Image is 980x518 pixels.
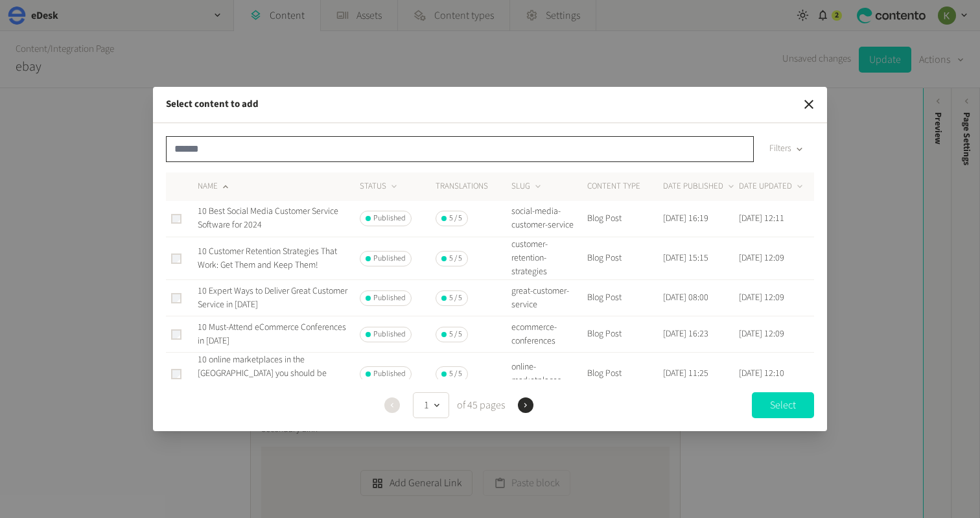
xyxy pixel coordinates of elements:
[739,180,805,193] button: DATE UPDATED
[360,180,399,193] button: STATUS
[198,180,231,193] button: NAME
[449,253,462,265] span: 5 / 5
[587,316,662,353] td: Blog Post
[511,201,587,237] td: social-media-customer-service
[413,392,449,418] button: 1
[449,213,462,224] span: 5 / 5
[166,97,259,112] h2: Select content to add
[759,136,814,162] button: Filters
[373,368,406,380] span: Published
[198,205,338,231] span: 10 Best Social Media Customer Service Software for 2024
[739,291,784,304] time: [DATE] 12:09
[663,327,708,340] time: [DATE] 16:23
[587,237,662,280] td: Blog Post
[739,367,784,380] time: [DATE] 12:10
[739,252,784,265] time: [DATE] 12:09
[663,212,708,225] time: [DATE] 16:19
[511,316,587,353] td: ecommerce-conferences
[663,180,736,193] button: DATE PUBLISHED
[769,142,791,156] span: Filters
[373,329,406,340] span: Published
[435,172,511,201] th: Translations
[373,253,406,265] span: Published
[587,280,662,316] td: Blog Post
[373,213,406,224] span: Published
[663,291,708,304] time: [DATE] 08:00
[449,329,462,340] span: 5 / 5
[373,292,406,304] span: Published
[198,353,327,394] span: 10 online marketplaces in the [GEOGRAPHIC_DATA] you should be selling on
[449,368,462,380] span: 5 / 5
[511,280,587,316] td: great-customer-service
[587,353,662,395] td: Blog Post
[739,327,784,340] time: [DATE] 12:09
[587,172,662,201] th: CONTENT TYPE
[198,245,337,272] span: 10 Customer Retention Strategies That Work: Get Them and Keep Them!
[663,367,708,380] time: [DATE] 11:25
[511,237,587,280] td: customer-retention-strategies
[198,321,346,347] span: 10 Must-Attend eCommerce Conferences in [DATE]
[454,397,505,413] span: of 45 pages
[511,353,587,395] td: online-marketplaces
[587,201,662,237] td: Blog Post
[198,285,347,311] span: 10 Expert Ways to Deliver Great Customer Service in [DATE]
[449,292,462,304] span: 5 / 5
[739,212,784,225] time: [DATE] 12:11
[511,180,543,193] button: SLUG
[663,252,708,265] time: [DATE] 15:15
[752,392,814,418] button: Select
